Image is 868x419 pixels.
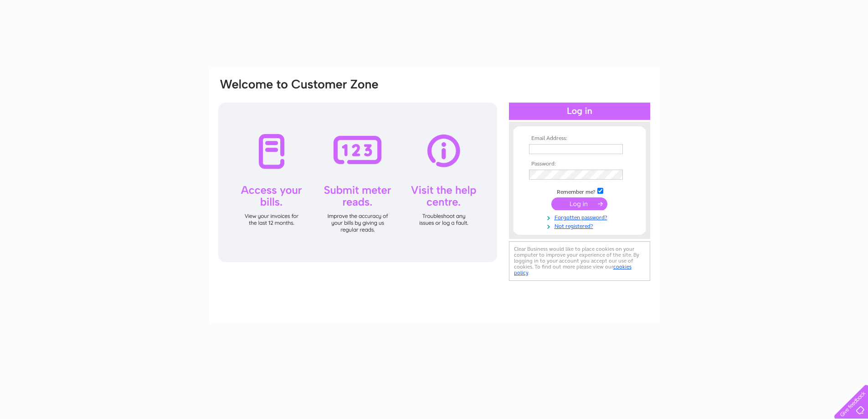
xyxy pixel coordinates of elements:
[509,241,650,281] div: Clear Business would like to place cookies on your computer to improve your experience of the sit...
[529,221,632,230] a: Not registered?
[527,186,632,196] td: Remember me?
[527,161,632,167] th: Password:
[529,212,632,221] a: Forgotten password?
[514,264,632,276] a: cookies policy
[527,135,632,142] th: Email Address:
[551,197,607,210] input: Submit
